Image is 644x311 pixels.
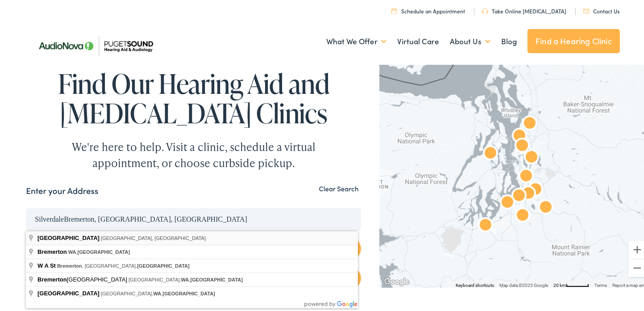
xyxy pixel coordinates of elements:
div: AudioNova [511,134,533,155]
h1: Find Our Hearing Aid and [MEDICAL_DATA] Clinics [26,67,361,126]
a: Find a Hearing Clinic [528,27,620,51]
button: Keyboard shortcuts [456,281,494,287]
a: Take Online [MEDICAL_DATA] [482,5,566,13]
a: Terms (opens in new tab) [594,281,607,286]
div: AudioNova [535,196,557,217]
div: AudioNova [509,124,530,146]
span: , [GEOGRAPHIC_DATA], [57,261,190,267]
span: [GEOGRAPHIC_DATA] [37,288,100,295]
a: Contact Us [583,5,619,13]
span: WA [153,289,161,294]
span: [GEOGRAPHIC_DATA] [162,289,215,294]
label: Enter your Address [26,183,98,196]
span: [GEOGRAPHIC_DATA] [37,233,100,240]
a: Virtual Care [397,23,439,56]
a: Open this area in Google Maps (opens a new window) [382,274,411,286]
img: Google [382,274,411,286]
span: Map data ©2025 Google [499,281,548,286]
img: utility icon [583,7,590,12]
span: 20 km [553,281,566,286]
span: [GEOGRAPHIC_DATA], [GEOGRAPHIC_DATA] [101,234,206,239]
span: Bremerton [57,261,82,267]
a: About Us [450,23,490,56]
button: Clear Search [316,183,361,191]
img: utility icon [391,6,397,12]
button: Map Scale: 20 km per 48 pixels [551,280,592,286]
div: We're here to help. Visit a clinic, schedule a virtual appointment, or choose curbside pickup. [51,137,337,169]
div: AudioNova [475,214,496,235]
img: utility icon [482,7,488,12]
input: Enter your address or zip code [26,206,361,229]
div: AudioNova [518,182,539,203]
a: Blog [501,23,517,56]
div: AudioNova [515,164,537,186]
span: [GEOGRAPHIC_DATA] [37,274,129,281]
div: AudioNova [521,146,542,167]
div: AudioNova [525,178,546,199]
span: [GEOGRAPHIC_DATA], , [129,275,243,281]
span: [GEOGRAPHIC_DATA], , [101,289,215,294]
span: [GEOGRAPHIC_DATA] [190,275,243,281]
span: W A St [37,261,56,267]
span: [GEOGRAPHIC_DATA] [78,248,130,253]
div: AudioNova [508,184,530,206]
span: , [68,248,130,253]
a: What We Offer [326,23,386,56]
div: Puget Sound Hearing Aid &#038; Audiology by AudioNova [519,112,540,133]
span: WA [68,248,76,253]
span: WA [181,275,189,281]
div: AudioNova [480,142,501,163]
span: Bremerton [37,274,67,281]
span: Bremerton [37,247,67,253]
div: AudioNova [512,204,533,225]
div: AudioNova [497,191,518,212]
span: [GEOGRAPHIC_DATA] [137,261,190,267]
a: Schedule an Appointment [391,5,465,13]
